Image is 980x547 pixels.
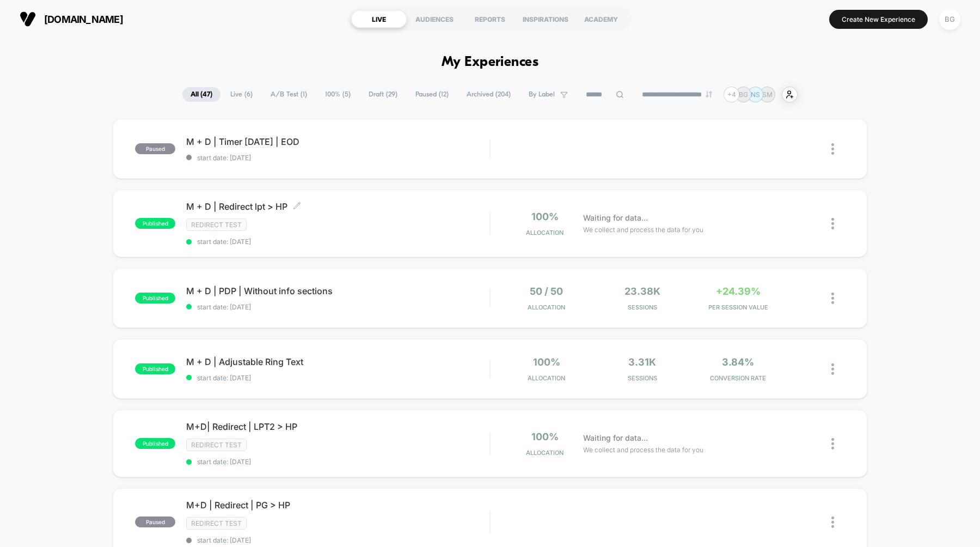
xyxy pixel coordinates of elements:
[442,54,539,70] h1: My Experiences
[716,285,761,297] span: +24.39%
[186,374,489,382] span: start date: [DATE]
[186,458,489,466] span: start date: [DATE]
[135,516,175,527] span: paused
[531,211,559,222] span: 100%
[529,90,555,99] span: By Label
[530,285,563,297] span: 50 / 50
[831,293,834,304] img: close
[407,87,457,102] span: Paused ( 12 )
[722,356,754,368] span: 3.84%
[262,87,315,102] span: A/B Test ( 1 )
[186,136,489,147] span: M + D | Timer [DATE] | EOD
[583,432,648,444] span: Waiting for data...
[528,303,565,311] span: Allocation
[407,10,462,28] div: AUDIENCES
[751,90,760,99] p: NS
[360,87,406,102] span: Draft ( 29 )
[533,356,560,368] span: 100%
[186,356,489,367] span: M + D | Adjustable Ring Text
[831,516,834,528] img: close
[831,363,834,375] img: close
[186,439,247,451] span: Redirect Test
[351,10,407,28] div: LIVE
[458,87,519,102] span: Archived ( 204 )
[135,363,175,374] span: published
[135,218,175,229] span: published
[186,517,247,530] span: Redirect Test
[526,449,563,457] span: Allocation
[186,154,489,162] span: start date: [DATE]
[317,87,359,102] span: 100% ( 5 )
[186,218,247,231] span: Redirect Test
[182,87,220,102] span: All ( 47 )
[936,8,964,31] button: BG
[739,90,748,99] p: BG
[597,303,688,311] span: Sessions
[462,10,518,28] div: REPORTS
[706,91,712,98] img: end
[583,445,703,455] span: We collect and process the data for you
[20,11,36,27] img: Visually logo
[186,303,489,311] span: start date: [DATE]
[583,224,703,235] span: We collect and process the data for you
[186,421,489,432] span: M+D| Redirect | LPT2 > HP
[693,303,783,311] span: PER SESSION VALUE
[831,218,834,229] img: close
[528,374,565,382] span: Allocation
[939,9,960,30] div: BG
[531,431,559,442] span: 100%
[829,10,928,29] button: Create New Experience
[724,87,739,102] div: + 4
[831,438,834,449] img: close
[186,238,489,246] span: start date: [DATE]
[628,356,656,368] span: 3.31k
[44,14,123,25] span: [DOMAIN_NAME]
[624,285,660,297] span: 23.38k
[573,10,629,28] div: ACADEMY
[526,229,563,236] span: Allocation
[831,143,834,155] img: close
[135,143,175,154] span: paused
[518,10,573,28] div: INSPIRATIONS
[222,87,261,102] span: Live ( 6 )
[186,536,489,544] span: start date: [DATE]
[186,500,489,510] span: M+D | Redirect | PG > HP
[762,90,773,99] p: SM
[693,374,783,382] span: CONVERSION RATE
[16,10,126,28] button: [DOMAIN_NAME]
[583,212,648,224] span: Waiting for data...
[135,293,175,303] span: published
[597,374,688,382] span: Sessions
[186,285,489,296] span: M + D | PDP | Without info sections
[186,201,489,212] span: M + D | Redirect lpt > HP
[135,438,175,449] span: published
